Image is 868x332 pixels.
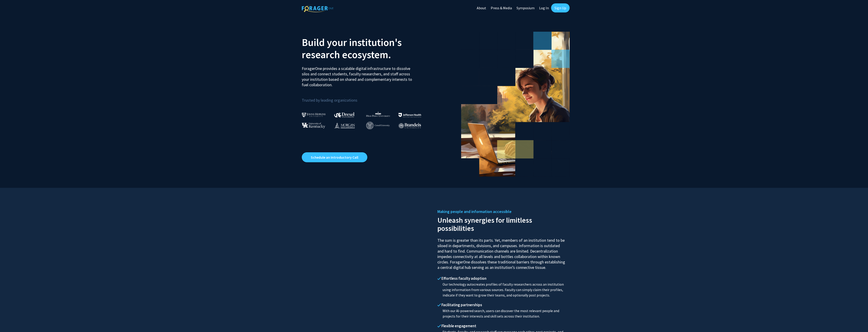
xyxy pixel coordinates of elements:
[302,62,415,88] p: ForagerOne provides a scalable digital infrastructure to dissolve silos and connect students, fac...
[399,123,421,129] img: Brandeis University
[302,112,326,117] img: Johns Hopkins University
[437,282,566,298] p: Our technology autocreates profiles of faculty researchers across an institution using informatio...
[302,91,431,104] p: Trusted by leading organizations
[437,234,566,270] p: The sum is greater than its parts. Yet, members of an institution tend to be siloed in department...
[437,303,566,307] h4: Facilitating partnerships
[366,122,390,129] img: Cornell University
[334,112,354,117] img: Drexel University
[437,215,566,232] h2: Unleash synergies for limitless possibilities
[437,208,566,215] h5: Making people and information accessible
[437,276,566,281] h4: Effortless faculty adoption
[302,152,367,162] a: Opens in a new tab
[302,36,431,61] h2: Build your institution's research ecosystem.
[551,3,570,12] a: Sign Up
[437,324,566,328] h4: Flexible engagement
[302,4,333,12] img: ForagerOne Logo
[437,308,566,319] p: With our AI-powered search, users can discover the most relevant people and projects for their in...
[302,122,325,129] img: University of Kentucky
[366,111,390,117] img: High Point University
[399,113,421,117] img: Thomas Jefferson University
[334,122,355,128] img: Morgan State University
